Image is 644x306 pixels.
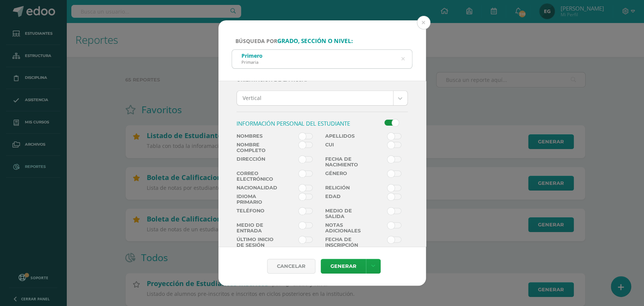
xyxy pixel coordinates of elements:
div: Primaria [241,59,263,65]
label: Correo electrónico [234,171,278,182]
label: Fecha de Nacimiento [322,156,367,168]
div: Primero [241,52,263,59]
a: Generar [321,259,366,274]
label: Idioma Primario [234,194,278,205]
strong: grado, sección o nivel: [277,37,353,45]
label: Género [322,171,367,182]
label: Teléfono [234,208,278,219]
input: ej. Primero primaria, etc. [232,50,412,68]
label: Nombres [234,133,278,139]
label: Medio de Entrada [234,222,278,234]
label: Nacionalidad [234,185,278,191]
label: Religión [322,185,367,191]
a: Vertical [237,91,407,105]
label: Apellidos [322,133,367,139]
label: Fecha de inscripción en [GEOGRAPHIC_DATA] [322,237,367,259]
div: Cancelar [267,259,315,274]
button: Close (Esc) [417,16,430,29]
label: Nombre Completo [234,142,278,153]
label: Notas adicionales [322,222,367,234]
label: CUI [322,142,367,153]
label: Último inicio de sesión [234,237,278,259]
h3: Información Personal del Estudiante [237,120,364,127]
label: Medio de Salida [322,208,367,219]
label: Dirección [234,156,278,168]
span: Vertical [243,91,387,105]
span: Búsqueda por [235,37,353,45]
label: Edad [322,194,367,205]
